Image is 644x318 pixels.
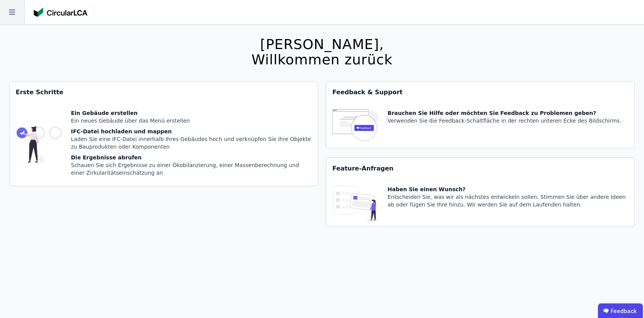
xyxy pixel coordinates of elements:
[388,193,628,208] div: Entscheiden Sie, was wir als nächstes entwickeln sollen. Stimmen Sie über andere Ideen ab oder fü...
[332,185,378,220] img: feature_request_tile-UiXE1qGU.svg
[251,52,393,67] div: Willkommen zurück
[388,117,621,125] div: Verwenden Sie die Feedback-Schaltfläche in der rechten unteren Ecke des Bildschirms.
[332,109,378,142] img: feedback-icon-HCTs5lye.svg
[71,135,312,151] div: Laden Sie eine IFC-Datei innerhalb Ihres Gebäudes hoch und verknüpfen Sie ihre Objekte zu Bauprod...
[10,82,318,103] div: Erste Schritte
[16,109,62,180] img: getting_started_tile-DrF_GRSv.svg
[251,37,393,52] div: [PERSON_NAME],
[71,109,312,117] div: Ein Gebäude erstellen
[34,8,87,17] img: Concular
[326,82,634,103] div: Feedback & Support
[326,158,634,179] div: Feature-Anfragen
[71,154,312,161] div: Die Ergebnisse abrufen
[71,117,312,125] div: Ein neues Gebäude über das Menü erstellen
[71,128,312,135] div: IFC-Datei hochladen und mappen
[388,109,621,117] div: Brauchen Sie Hilfe oder möchten Sie Feedback zu Problemen geben?
[71,161,312,177] div: Schauen Sie sich Ergebnisse zu einer Ökobilanzierung, einer Massenberechnung und einer Zirkularit...
[388,185,628,193] div: Haben Sie einen Wunsch?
